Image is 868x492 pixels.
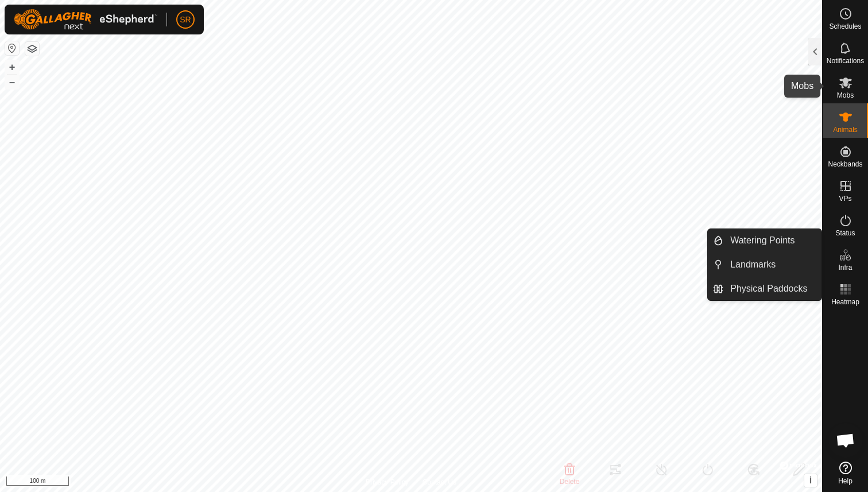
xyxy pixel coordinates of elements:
[708,229,821,252] li: Watering Points
[5,60,19,74] button: +
[730,258,776,272] span: Landmarks
[835,230,855,237] span: Status
[366,477,409,487] a: Privacy Policy
[708,253,821,276] li: Landmarks
[828,161,862,168] span: Neckbands
[5,75,19,89] button: –
[831,299,859,305] span: Heatmap
[837,92,854,99] span: Mobs
[180,14,191,26] span: SR
[723,229,821,252] a: Watering Points
[730,282,807,296] span: Physical Paddocks
[829,23,861,30] span: Schedules
[838,264,852,271] span: Infra
[723,277,821,300] a: Physical Paddocks
[723,253,821,276] a: Landmarks
[5,41,19,55] button: Reset Map
[838,478,852,485] span: Help
[809,475,812,485] span: i
[25,42,39,56] button: Map Layers
[708,277,821,300] li: Physical Paddocks
[823,457,868,489] a: Help
[14,9,157,30] img: Gallagher Logo
[839,195,851,202] span: VPs
[827,57,864,64] span: Notifications
[730,234,795,247] span: Watering Points
[804,474,817,487] button: i
[828,423,863,458] a: Open chat
[833,126,858,133] span: Animals
[423,477,456,487] a: Contact Us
